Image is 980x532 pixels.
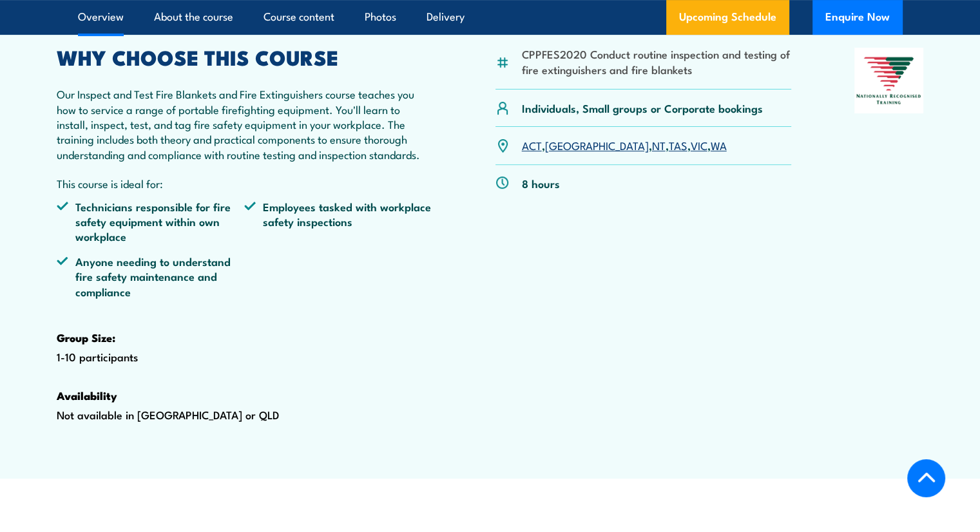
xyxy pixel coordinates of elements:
[854,48,924,113] img: Nationally Recognised Training logo.
[57,387,117,404] strong: Availability
[244,199,432,244] li: Employees tasked with workplace safety inspections
[522,137,542,153] a: ACT
[57,48,433,66] h2: WHY CHOOSE THIS COURSE
[57,329,115,346] strong: Group Size:
[522,100,763,115] p: Individuals, Small groups or Corporate bookings
[57,86,433,162] p: Our Inspect and Test Fire Blankets and Fire Extinguishers course teaches you how to service a ran...
[669,137,687,153] a: TAS
[522,46,792,77] li: CPPFES2020 Conduct routine inspection and testing of fire extinguishers and fire blankets
[522,176,560,191] p: 8 hours
[522,138,727,153] p: , , , , ,
[652,137,666,153] a: NT
[57,254,245,299] li: Anyone needing to understand fire safety maintenance and compliance
[57,48,433,463] div: 1-10 participants Not available in [GEOGRAPHIC_DATA] or QLD
[57,176,433,191] p: This course is ideal for:
[691,137,707,153] a: VIC
[711,137,727,153] a: WA
[57,199,245,244] li: Technicians responsible for fire safety equipment within own workplace
[545,137,649,153] a: [GEOGRAPHIC_DATA]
